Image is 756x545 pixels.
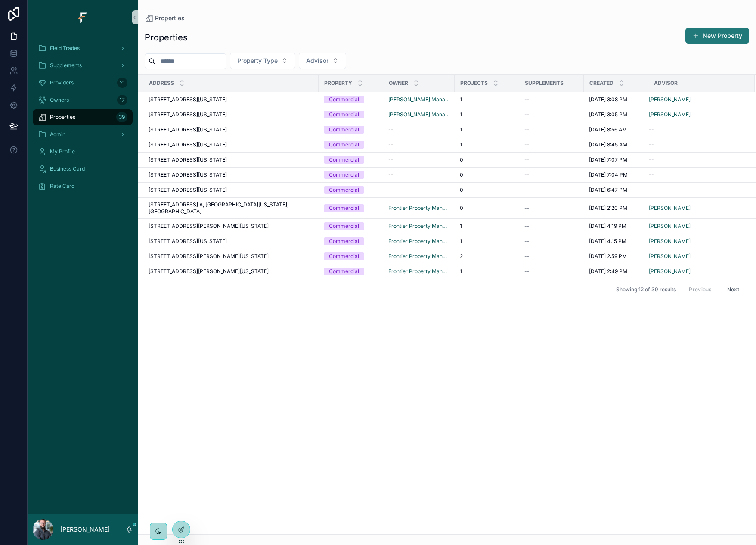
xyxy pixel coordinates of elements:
a: [STREET_ADDRESS][US_STATE] [149,156,313,163]
span: 1 [460,141,462,148]
a: -- [524,187,579,193]
span: [DATE] 8:56 AM [589,126,627,133]
span: 1 [460,126,462,133]
a: Frontier Property Management [388,238,449,245]
a: Commercial [324,156,378,164]
a: -- [649,126,744,133]
a: 1 [460,141,514,148]
a: Commercial [324,186,378,194]
span: Providers [50,79,74,86]
div: Commercial [329,171,359,179]
a: [STREET_ADDRESS][US_STATE] [149,111,313,118]
a: -- [388,156,449,163]
span: [STREET_ADDRESS][US_STATE] [149,96,227,103]
a: -- [524,223,579,230]
a: Frontier Property Management [388,253,449,260]
span: Advisor [306,56,328,65]
button: Select Button [230,53,295,69]
span: [STREET_ADDRESS][PERSON_NAME][US_STATE] [149,268,269,275]
a: -- [524,111,579,118]
span: Supplements [50,62,82,69]
p: [PERSON_NAME] [60,525,110,534]
span: -- [524,141,530,148]
a: [STREET_ADDRESS][PERSON_NAME][US_STATE] [149,268,313,275]
span: Admin [50,131,65,138]
a: [STREET_ADDRESS][US_STATE] [149,126,313,133]
a: [DATE] 3:08 PM [589,96,643,103]
h1: Properties [145,31,188,44]
a: 0 [460,156,514,163]
span: [DATE] 3:08 PM [589,96,627,103]
a: [DATE] 8:45 AM [589,141,643,148]
span: [PERSON_NAME] [649,111,691,118]
a: 0 [460,205,514,212]
span: [STREET_ADDRESS][US_STATE] [149,156,227,163]
button: New Property [685,28,749,44]
div: 21 [117,78,127,88]
a: 1 [460,223,514,230]
a: [PERSON_NAME] [649,96,744,103]
span: Address [149,80,174,87]
span: Showing 12 of 39 results [616,286,676,293]
span: -- [524,268,530,275]
span: -- [524,96,530,103]
span: Business Card [50,165,85,172]
a: -- [649,187,744,193]
span: [DATE] 6:47 PM [589,187,627,193]
div: Commercial [329,268,359,275]
span: -- [388,141,393,148]
div: Commercial [329,111,359,118]
a: -- [649,141,744,148]
a: [STREET_ADDRESS][US_STATE] [149,187,313,193]
a: -- [524,96,579,103]
a: Frontier Property Management [388,205,449,212]
div: 39 [116,112,127,122]
span: -- [524,253,530,260]
span: -- [524,205,530,212]
a: [PERSON_NAME] [649,253,691,260]
a: Frontier Property Management [388,223,449,230]
a: -- [524,141,579,148]
a: [PERSON_NAME] [649,205,744,212]
a: 2 [460,253,514,260]
span: -- [524,187,530,193]
a: [PERSON_NAME] [649,205,691,212]
a: Providers21 [33,75,133,90]
div: Commercial [329,126,359,134]
a: Supplements [33,58,133,73]
a: [STREET_ADDRESS][PERSON_NAME][US_STATE] [149,253,313,260]
a: -- [524,238,579,245]
a: [STREET_ADDRESS][US_STATE] [149,141,313,148]
a: [PERSON_NAME] Management [388,111,449,118]
span: -- [649,156,654,163]
span: Field Trades [50,45,80,52]
a: -- [524,156,579,163]
span: Property Type [237,56,278,65]
span: -- [649,141,654,148]
a: 1 [460,268,514,275]
span: Properties [50,114,75,121]
a: [DATE] 6:47 PM [589,187,643,193]
span: [STREET_ADDRESS][US_STATE] [149,111,227,118]
span: Supplements [525,80,564,87]
span: Owners [50,97,69,103]
a: -- [649,171,744,178]
a: [STREET_ADDRESS][US_STATE] [149,96,313,103]
span: 1 [460,238,462,245]
span: [PERSON_NAME] Management [388,96,449,103]
span: Created [589,80,613,87]
a: [DATE] 2:49 PM [589,268,643,275]
span: -- [524,126,530,133]
a: Commercial [324,171,378,179]
a: 1 [460,126,514,133]
button: Select Button [299,53,346,69]
a: -- [388,171,449,178]
a: [PERSON_NAME] [649,223,691,230]
a: Commercial [324,111,378,118]
a: [PERSON_NAME] [649,268,744,275]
